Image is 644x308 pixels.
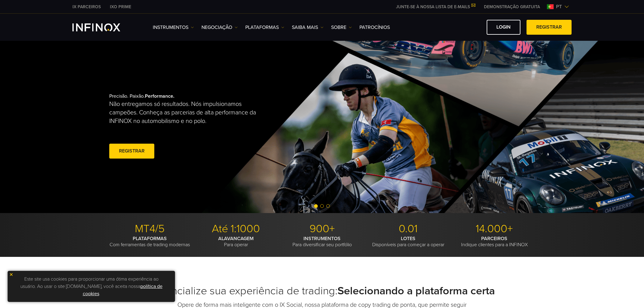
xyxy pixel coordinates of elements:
[109,236,191,248] p: Com ferramentas de trading modernas
[195,236,277,248] p: Para operar
[320,204,324,208] span: Go to slide 2
[109,144,154,159] a: Registrar
[109,222,191,236] p: MT4/5
[133,236,167,242] strong: PLATAFORMAS
[453,236,535,248] p: Indique clientes para a INFINOX
[359,24,390,31] a: Patrocínios
[367,222,449,236] p: 0.01
[145,93,174,99] strong: Performance.
[292,24,324,31] a: Saiba mais
[281,222,363,236] p: 900+
[527,20,572,35] a: Registrar
[72,23,135,31] a: INFINOX Logo
[281,236,363,248] p: Para diversificar seu portfólio
[109,100,263,125] p: Não entregamos só resultados. Nós impulsionamos campeões. Conheça as parcerias de alta performanc...
[338,284,495,297] strong: Selecionando a plataforma certa
[487,20,520,35] a: Login
[195,222,277,236] p: Até 1:1000
[303,236,341,242] strong: INSTRUMENTOS
[245,24,284,31] a: PLATAFORMAS
[401,236,415,242] strong: LOTES
[331,24,352,31] a: SOBRE
[367,236,449,248] p: Disponíveis para começar a operar
[109,284,535,298] h2: Potencialize sua experiência de trading:
[153,24,194,31] a: Instrumentos
[68,4,105,10] a: INFINOX
[218,236,254,242] strong: ALAVANCAGEM
[314,204,318,208] span: Go to slide 1
[109,83,301,170] div: Precisão. Paixão.
[391,4,479,9] a: JUNTE-SE À NOSSA LISTA DE E-MAILS
[105,4,136,10] a: INFINOX
[554,3,564,10] span: pt
[453,222,535,236] p: 14.000+
[479,4,544,10] a: INFINOX MENU
[9,272,13,277] img: yellow close icon
[201,24,238,31] a: NEGOCIAÇÃO
[481,236,507,242] strong: PARCEIROS
[11,274,172,299] p: Este site usa cookies para proporcionar uma ótima experiência ao usuário. Ao usar o site [DOMAIN_...
[326,204,330,208] span: Go to slide 3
